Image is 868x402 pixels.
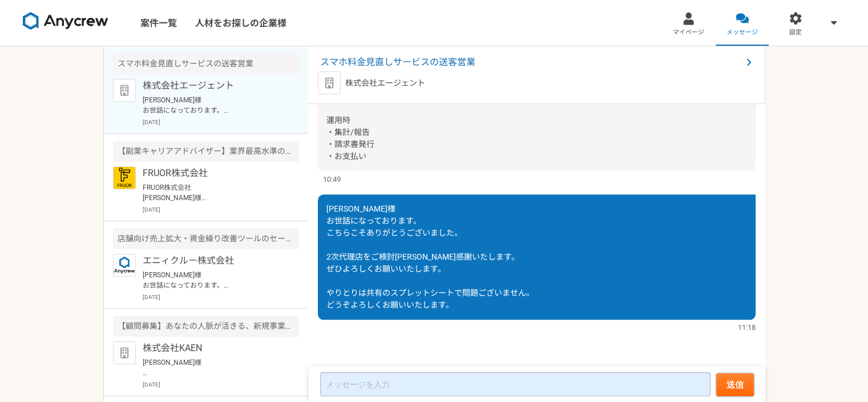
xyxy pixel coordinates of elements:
[143,95,284,116] p: [PERSON_NAME]様 お世話になっております。 こちらこそありがとうございました。 2次代理店をご検討[PERSON_NAME]感謝いたします。 ぜひよろしくお願いいたします。 やりとり...
[673,28,704,37] span: マイページ
[143,182,284,203] p: FRUOR株式会社 [PERSON_NAME]様 メッセージの確認が大変遅くなりまして申し訳ございません。 これからでよろしいでしょうか。 20日13時に予約させて頂きました。 当日どうぞよろし...
[726,28,758,37] span: メッセージ
[345,77,425,89] p: 株式会社エージェント
[113,228,299,249] div: 店舗向け売上拡大・資金繰り改善ツールのセールス
[738,322,756,333] span: 11:18
[143,380,299,389] p: [DATE]
[326,204,534,309] span: [PERSON_NAME]様 お世話になっております。 こちらこそありがとうございました。 2次代理店をご検討[PERSON_NAME]感謝いたします。 ぜひよろしくお願いいたします。 やりとり...
[113,166,136,189] img: FRUOR%E3%83%AD%E3%82%B3%E3%82%99.png
[143,166,284,180] p: FRUOR株式会社
[320,55,742,69] span: スマホ料金見直しサービスの送客営業
[113,79,136,102] img: default_org_logo-42cde973f59100197ec2c8e796e4974ac8490bb5b08a0eb061ff975e4574aa76.png
[143,293,299,301] p: [DATE]
[789,28,802,37] span: 設定
[113,254,136,277] img: logo_text_blue_01.png
[113,141,299,162] div: 【副業キャリアアドバイザー】業界最高水準の報酬率で還元します！
[143,270,284,290] p: [PERSON_NAME]様 お世話になっております。 承知いたしました。 今後ともよろしくお願いいたします。
[143,79,284,93] p: 株式会社エージェント
[113,341,136,364] img: default_org_logo-42cde973f59100197ec2c8e796e4974ac8490bb5b08a0eb061ff975e4574aa76.png
[143,118,299,126] p: [DATE]
[318,71,341,94] img: default_org_logo-42cde973f59100197ec2c8e796e4974ac8490bb5b08a0eb061ff975e4574aa76.png
[143,357,284,378] p: [PERSON_NAME]様 お世話になっております。株式会社KAEN [PERSON_NAME]です。 日時につきましてご登録いただきありがとうございます。 確認いたしました！ 当日はどうぞよ...
[113,316,299,337] div: 【顧問募集】あなたの人脈が活きる、新規事業推進パートナー
[23,12,108,30] img: 8DqYSo04kwAAAAASUVORK5CYII=
[143,254,284,268] p: エニィクルー株式会社
[143,205,299,214] p: [DATE]
[323,174,341,185] span: 10:49
[113,53,299,74] div: スマホ料金見直しサービスの送客営業
[143,341,284,355] p: 株式会社KAEN
[716,373,754,396] button: 送信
